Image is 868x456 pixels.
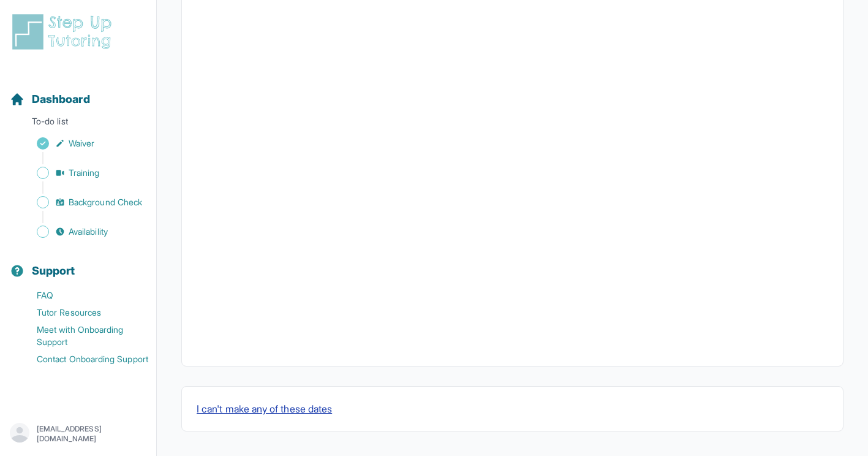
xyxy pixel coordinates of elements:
[10,164,156,181] a: Training
[10,12,119,51] img: logo
[10,194,156,211] a: Background Check
[10,135,156,152] a: Waiver
[10,223,156,240] a: Availability
[69,196,142,208] span: Background Check
[5,115,151,132] p: To-do list
[32,262,75,279] span: Support
[69,226,108,238] span: Availability
[32,91,90,108] span: Dashboard
[69,167,100,179] span: Training
[10,287,156,304] a: FAQ
[10,351,156,368] a: Contact Onboarding Support
[5,71,151,113] button: Dashboard
[10,423,146,445] button: [EMAIL_ADDRESS][DOMAIN_NAME]
[69,137,94,150] span: Waiver
[5,243,151,284] button: Support
[10,321,156,351] a: Meet with Onboarding Support
[10,304,156,321] a: Tutor Resources
[37,424,146,444] p: [EMAIL_ADDRESS][DOMAIN_NAME]
[10,91,90,108] a: Dashboard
